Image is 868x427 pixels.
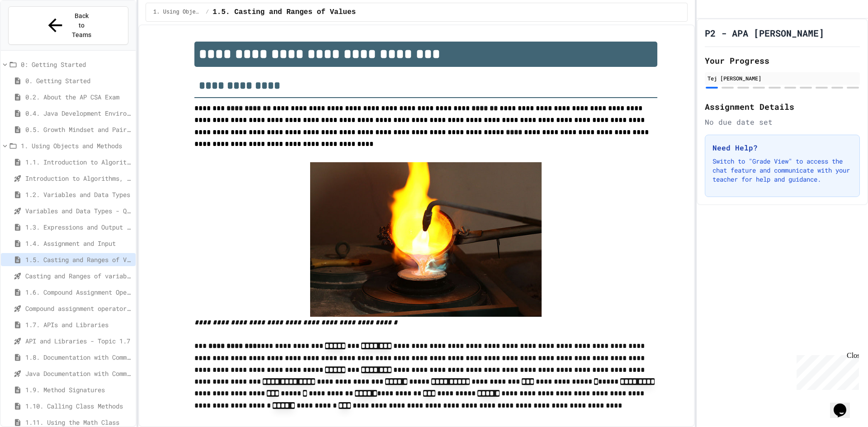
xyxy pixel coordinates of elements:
[25,320,132,329] span: 1.7. APIs and Libraries
[8,6,128,45] button: Back to Teams
[21,141,132,150] span: 1. Using Objects and Methods
[705,117,860,127] div: No due date set
[25,304,132,313] span: Compound assignment operators - Quiz
[25,92,132,102] span: 0.2. About the AP CSA Exam
[793,352,859,390] iframe: chat widget
[705,27,824,39] h1: P2 - APA [PERSON_NAME]
[25,287,132,297] span: 1.6. Compound Assignment Operators
[153,9,202,16] span: 1. Using Objects and Methods
[705,54,860,67] h2: Your Progress
[212,7,356,18] span: 1.5. Casting and Ranges of Values
[830,391,859,418] iframe: chat widget
[25,271,132,281] span: Casting and Ranges of variables - Quiz
[25,401,132,411] span: 1.10. Calling Class Methods
[25,385,132,394] span: 1.9. Method Signatures
[25,369,132,378] span: Java Documentation with Comments - Topic 1.8
[25,239,132,248] span: 1.4. Assignment and Input
[71,11,92,40] span: Back to Teams
[25,352,132,362] span: 1.8. Documentation with Comments and Preconditions
[4,4,62,57] div: Chat with us now!Close
[712,142,852,153] h3: Need Help?
[25,418,132,427] span: 1.11. Using the Math Class
[206,9,209,16] span: /
[25,255,132,264] span: 1.5. Casting and Ranges of Values
[25,157,132,167] span: 1.1. Introduction to Algorithms, Programming, and Compilers
[25,76,132,85] span: 0. Getting Started
[25,222,132,232] span: 1.3. Expressions and Output [New]
[25,206,132,216] span: Variables and Data Types - Quiz
[25,125,132,134] span: 0.5. Growth Mindset and Pair Programming
[25,174,132,183] span: Introduction to Algorithms, Programming, and Compilers
[705,100,860,113] h2: Assignment Details
[708,74,857,82] div: Tej [PERSON_NAME]
[21,60,132,69] span: 0: Getting Started
[712,157,852,184] p: Switch to "Grade View" to access the chat feature and communicate with your teacher for help and ...
[25,336,132,346] span: API and Libraries - Topic 1.7
[25,108,132,118] span: 0.4. Java Development Environments
[25,190,132,199] span: 1.2. Variables and Data Types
